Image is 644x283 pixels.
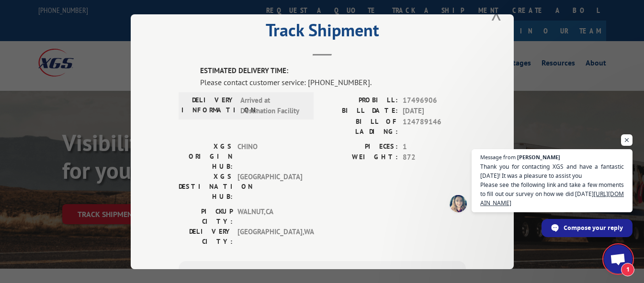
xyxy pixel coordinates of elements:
span: 124789146 [403,116,466,136]
span: 1 [621,263,634,276]
span: Compose your reply [564,219,623,236]
span: [GEOGRAPHIC_DATA] , WA [237,226,302,246]
div: Open chat [604,245,633,273]
div: Please contact customer service: [PHONE_NUMBER]. [200,76,466,87]
span: 17496906 [403,95,466,106]
label: BILL OF LADING: [322,116,398,136]
span: WALNUT , CA [237,206,302,226]
button: Close modal [491,0,502,26]
label: WEIGHT: [322,152,398,163]
label: BILL DATE: [322,106,398,117]
label: DELIVERY INFORMATION: [181,95,236,116]
span: 1 [403,141,466,152]
span: Thank you for contacting XGS and have a fantastic [DATE]! It was a pleasure to assist you Please ... [480,162,624,207]
label: PROBILL: [322,95,398,106]
span: [PERSON_NAME] [517,154,560,160]
span: 872 [403,152,466,163]
span: Message from [480,154,516,160]
span: [DATE] [403,106,466,117]
label: ESTIMATED DELIVERY TIME: [200,65,466,76]
label: XGS DESTINATION HUB: [179,171,233,201]
label: DELIVERY CITY: [179,226,233,246]
h2: Track Shipment [179,23,466,42]
span: CHINO [237,141,302,171]
span: [GEOGRAPHIC_DATA] [237,171,302,201]
span: Arrived at Destination Facility [240,95,305,116]
label: PIECES: [322,141,398,152]
label: XGS ORIGIN HUB: [179,141,233,171]
label: PICKUP CITY: [179,206,233,226]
